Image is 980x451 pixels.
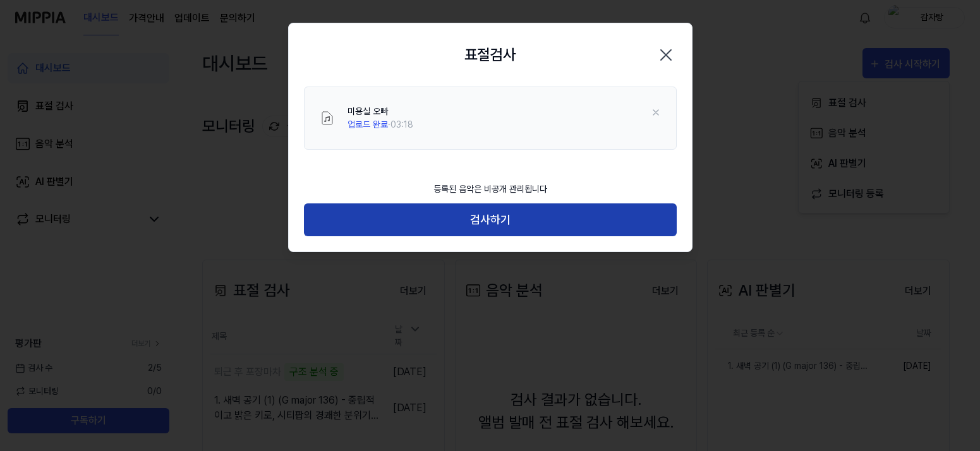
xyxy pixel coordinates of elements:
div: · 03:18 [348,118,413,131]
img: File Select [320,111,335,126]
div: 등록된 음악은 비공개 관리됩니다 [426,175,555,203]
div: 미용실 오빠 [348,105,413,118]
span: 업로드 완료 [348,119,388,129]
button: 검사하기 [304,203,677,237]
h2: 표절검사 [464,44,516,66]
